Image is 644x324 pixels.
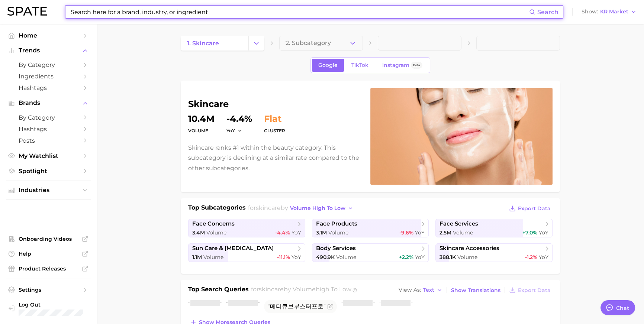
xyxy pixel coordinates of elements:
a: TikTok [345,59,375,72]
a: skincare accessories388.1k Volume-1.2% YoY [435,243,553,262]
span: TikTok [351,62,368,68]
p: Skincare ranks #1 within the beauty category. This subcategory is declining at a similar rate com... [188,143,361,173]
img: SPATE [7,7,47,16]
span: -4.4% [275,229,290,236]
a: Posts [6,135,91,146]
span: Volume [206,229,226,236]
span: Onboarding Videos [19,236,78,242]
span: Beta [413,62,420,68]
span: for by [248,204,355,211]
button: Trends [6,45,91,56]
h1: Top Subcategories [188,203,246,214]
a: Ingredients [6,71,91,82]
span: sun care & [MEDICAL_DATA] [192,245,274,252]
button: ShowKR Market [580,7,638,17]
span: Help [19,250,78,257]
span: body services [316,245,356,252]
span: face concerns [192,220,235,227]
span: 490.9k [316,254,335,260]
a: sun care & [MEDICAL_DATA]1.1m Volume-11.1% YoY [188,243,305,262]
span: volume high to low [290,205,345,211]
button: 2. Subcategory [279,36,363,51]
h2: for by Volume [251,285,351,295]
span: Hashtags [19,84,78,91]
span: Product Releases [19,265,78,272]
button: YoY [226,127,242,134]
a: Settings [6,284,91,295]
span: Hashtags [19,126,78,133]
span: Show [582,10,598,14]
a: Hashtags [6,123,91,135]
span: 388.1k [439,254,456,260]
span: by Category [19,114,78,121]
span: Volume [453,229,473,236]
span: Industries [19,187,78,194]
span: Home [19,32,78,39]
a: Home [6,30,91,41]
a: Product Releases [6,263,91,274]
dt: volume [188,126,215,135]
input: Search here for a brand, industry, or ingredient [70,6,529,18]
span: YoY [292,229,301,236]
span: Show Translations [451,287,500,294]
span: skincare [256,204,281,211]
a: 1. skincare [181,36,248,51]
a: InstagramBeta [376,59,429,72]
a: Spotlight [6,165,91,177]
span: YoY [415,254,425,260]
span: View As [399,288,421,292]
span: 2. Subcategory [286,40,331,46]
span: Volume [336,254,356,260]
span: YoY [292,254,301,260]
span: high to low [316,286,351,293]
span: +2.2% [399,254,413,260]
button: Change Category [248,36,264,51]
span: 2.5m [439,229,451,236]
span: YoY [539,229,548,236]
span: Volume [457,254,477,260]
button: Show Translations [449,285,502,295]
a: by Category [6,59,91,71]
span: 1.1m [192,254,202,260]
span: Posts [19,137,78,144]
span: +7.0% [522,229,537,236]
span: skincare [259,286,284,293]
span: Trends [19,47,78,54]
span: face services [439,220,478,227]
span: face products [316,220,357,227]
span: 1. skincare [187,40,219,47]
span: YoY [539,254,548,260]
span: Export Data [518,287,551,294]
a: Google [312,59,344,72]
button: Brands [6,97,91,108]
span: Export Data [518,205,551,212]
a: Log out. Currently logged in with e-mail doyeon@spate.nyc. [6,299,91,318]
a: Help [6,248,91,259]
span: -11.1% [277,254,290,260]
a: Hashtags [6,82,91,94]
button: Flag as miscategorized or irrelevant [327,304,333,310]
span: Search [537,9,558,16]
span: Google [318,62,338,68]
dd: -4.4% [226,114,252,123]
span: Volume [328,229,348,236]
a: Onboarding Videos [6,233,91,244]
a: face concerns3.4m Volume-4.4% YoY [188,219,305,237]
button: View AsText [397,285,444,295]
span: 3.4m [192,229,205,236]
span: Volume [203,254,223,260]
span: Text [423,288,434,292]
dt: cluster [264,126,285,135]
span: -9.6% [399,229,413,236]
button: Export Data [507,203,553,214]
h1: skincare [188,100,361,108]
button: Industries [6,185,91,196]
h1: Top Search Queries [188,285,249,295]
span: flat [264,114,281,123]
a: face products3.1m Volume-9.6% YoY [312,219,429,237]
span: Instagram [382,62,409,68]
span: 메디큐브부스터프로 [268,303,326,310]
span: Log Out [19,301,85,308]
span: KR Market [600,10,628,14]
button: volume high to low [288,203,355,213]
